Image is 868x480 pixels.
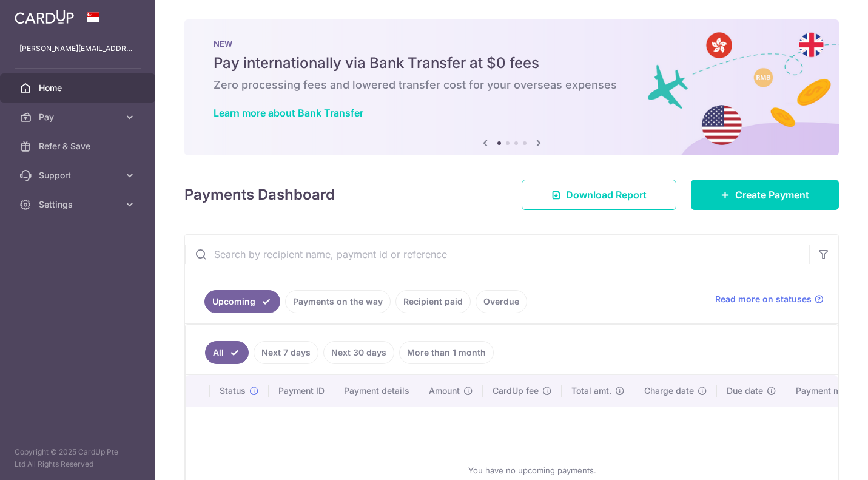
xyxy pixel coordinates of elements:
[254,341,318,364] a: Next 7 days
[184,184,335,206] h4: Payments Dashboard
[39,140,119,152] span: Refer & Save
[205,341,249,364] a: All
[571,385,611,397] span: Total amt.
[399,341,494,364] a: More than 1 month
[19,42,136,55] p: [PERSON_NAME][EMAIL_ADDRESS][DOMAIN_NAME]
[429,385,460,397] span: Amount
[493,385,539,397] span: CardUp fee
[644,385,694,397] span: Charge date
[204,290,280,313] a: Upcoming
[735,188,809,202] span: Create Payment
[39,82,119,94] span: Home
[185,235,809,274] input: Search by recipient name, payment id or reference
[214,39,810,49] p: NEW
[214,78,810,92] h6: Zero processing fees and lowered transfer cost for your overseas expenses
[323,341,394,364] a: Next 30 days
[285,290,391,313] a: Payments on the way
[39,198,119,211] span: Settings
[220,385,246,397] span: Status
[522,180,676,210] a: Download Report
[476,290,527,313] a: Overdue
[566,188,647,202] span: Download Report
[715,293,824,305] a: Read more on statuses
[691,180,839,210] a: Create Payment
[39,169,119,181] span: Support
[39,111,119,123] span: Pay
[727,385,763,397] span: Due date
[15,10,74,24] img: CardUp
[184,19,839,155] img: Bank transfer banner
[395,290,471,313] a: Recipient paid
[269,375,334,407] th: Payment ID
[214,53,810,73] h5: Pay internationally via Bank Transfer at $0 fees
[715,293,812,305] span: Read more on statuses
[214,107,363,119] a: Learn more about Bank Transfer
[334,375,419,407] th: Payment details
